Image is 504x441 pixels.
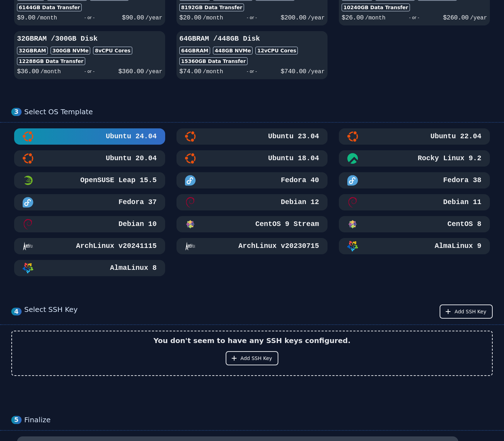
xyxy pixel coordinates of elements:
[57,13,122,23] div: - or -
[185,241,196,251] img: ArchLinux v20230715
[75,241,157,251] h3: ArchLinux v20241115
[203,69,223,75] span: /month
[17,4,82,11] div: 6144 GB Data Transfer
[281,68,306,75] span: $ 740.00
[17,47,48,54] div: 32GB RAM
[308,69,325,75] span: /year
[443,14,469,21] span: $ 260.00
[23,131,33,142] img: Ubuntu 24.04
[176,238,328,254] button: ArchLinux v20230715ArchLinux v20230715
[176,194,328,210] button: Debian 12Debian 12
[347,219,358,230] img: CentOS 8
[24,416,493,424] div: Finalize
[23,219,33,230] img: Debian 10
[11,108,22,116] div: 3
[118,68,144,75] span: $ 360.00
[223,13,281,23] div: - or -
[185,175,196,186] img: Fedora 40
[185,197,196,208] img: Debian 12
[14,260,165,276] button: AlmaLinux 8AlmaLinux 8
[386,13,443,23] div: - or -
[347,197,358,208] img: Debian 11
[179,14,201,21] span: $ 20.00
[365,15,386,21] span: /month
[281,14,306,21] span: $ 200.00
[24,304,78,319] div: Select SSH Key
[267,153,319,163] h3: Ubuntu 18.04
[14,238,165,254] button: ArchLinux v20241115ArchLinux v20241115
[347,175,358,186] img: Fedora 38
[440,304,493,319] button: Add SSH Key
[145,15,162,21] span: /year
[23,241,33,251] img: ArchLinux v20241115
[279,197,319,207] h3: Debian 12
[179,47,210,54] div: 64GB RAM
[339,150,490,167] button: Rocky Linux 9.2Rocky Linux 9.2
[176,31,328,79] button: 64GBRAM /448GB Disk64GBRAM448GB NVMe12vCPU Cores15360GB Data Transfer$74.00/month- or -$740.00/year
[104,153,157,163] h3: Ubuntu 20.04
[14,128,165,145] button: Ubuntu 24.04Ubuntu 24.04
[117,197,157,207] h3: Fedora 37
[109,263,157,273] h3: AlmaLinux 8
[24,108,493,116] div: Select OS Template
[176,150,328,167] button: Ubuntu 18.04Ubuntu 18.04
[14,31,165,79] button: 32GBRAM /300GB Disk32GBRAM300GB NVMe8vCPU Cores12288GB Data Transfer$36.00/month- or -$360.00/year
[226,351,279,365] button: Add SSH Key
[153,336,351,346] h2: You don't seem to have any SSH keys configured.
[176,128,328,145] button: Ubuntu 23.04Ubuntu 23.04
[17,14,35,21] span: $ 9.00
[14,216,165,232] button: Debian 10Debian 10
[17,34,162,44] h3: 32GB RAM / 300 GB Disk
[308,15,325,21] span: /year
[203,15,223,21] span: /month
[213,47,253,54] div: 448 GB NVMe
[416,153,481,163] h3: Rocky Linux 9.2
[51,47,90,54] div: 300 GB NVMe
[179,68,201,75] span: $ 74.00
[14,194,165,210] button: Fedora 37Fedora 37
[442,197,481,207] h3: Debian 11
[279,175,319,185] h3: Fedora 40
[176,216,328,232] button: CentOS 9 StreamCentOS 9 Stream
[79,175,157,185] h3: OpenSUSE Leap 15.5
[339,216,490,232] button: CentOS 8CentOS 8
[93,47,132,54] div: 8 vCPU Cores
[454,308,486,315] span: Add SSH Key
[339,194,490,210] button: Debian 11Debian 11
[347,153,358,164] img: Rocky Linux 9.2
[61,66,118,76] div: - or -
[342,14,364,21] span: $ 26.00
[104,132,157,141] h3: Ubuntu 24.04
[347,131,358,142] img: Ubuntu 22.04
[14,150,165,167] button: Ubuntu 20.04Ubuntu 20.04
[255,47,298,54] div: 12 vCPU Cores
[241,355,272,362] span: Add SSH Key
[37,15,57,21] span: /month
[11,416,22,424] div: 5
[117,219,157,229] h3: Debian 10
[17,68,39,75] span: $ 36.00
[223,66,281,76] div: - or -
[23,175,33,186] img: OpenSUSE Leap 15.5 Minimal
[23,153,33,164] img: Ubuntu 20.04
[17,57,85,65] div: 12288 GB Data Transfer
[342,4,410,11] div: 10240 GB Data Transfer
[267,132,319,141] h3: Ubuntu 23.04
[254,219,319,229] h3: CentOS 9 Stream
[185,153,196,164] img: Ubuntu 18.04
[429,132,481,141] h3: Ubuntu 22.04
[470,15,487,21] span: /year
[179,4,244,11] div: 8192 GB Data Transfer
[40,69,61,75] span: /month
[11,308,22,316] div: 4
[122,14,144,21] span: $ 90.00
[145,69,162,75] span: /year
[179,57,248,65] div: 15360 GB Data Transfer
[23,197,33,208] img: Fedora 37
[14,172,165,188] button: OpenSUSE Leap 15.5 MinimalOpenSUSE Leap 15.5
[185,219,196,230] img: CentOS 9 Stream
[347,241,358,251] img: AlmaLinux 9
[179,34,325,44] h3: 64GB RAM / 448 GB Disk
[339,238,490,254] button: AlmaLinux 9AlmaLinux 9
[446,219,481,229] h3: CentOS 8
